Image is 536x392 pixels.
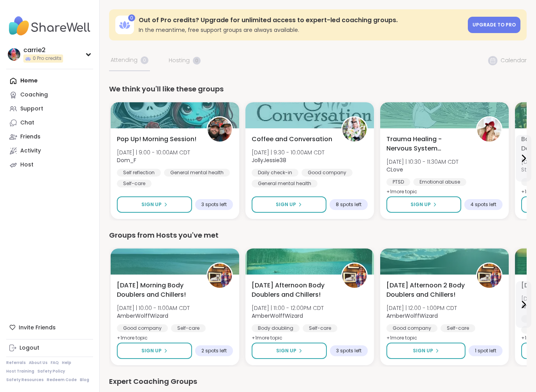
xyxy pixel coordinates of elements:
[62,360,71,366] a: Help
[117,304,190,312] span: [DATE] | 10:00 - 11:00AM CDT
[6,369,34,374] a: Host Training
[477,117,501,142] img: CLove
[386,324,437,332] div: Good company
[336,348,361,354] span: 3 spots left
[117,281,198,299] span: [DATE] Morning Body Doublers and Chillers!
[6,102,93,116] a: Support
[386,158,458,166] span: [DATE] | 10:30 - 11:30AM CDT
[477,264,501,288] img: AmberWolffWizard
[473,21,516,28] span: Upgrade to Pro
[117,180,152,187] div: Self-care
[386,166,403,173] b: CLove
[208,117,232,142] img: Dom_F
[252,343,327,359] button: Sign Up
[47,377,77,383] a: Redeem Code
[336,201,361,208] span: 8 spots left
[6,88,93,102] a: Coaching
[6,377,44,383] a: Safety Resources
[117,135,196,144] span: Pop Up! Morning Session!
[33,55,62,62] span: 0 Pro credits
[475,348,496,354] span: 1 spot left
[252,196,326,213] button: Sign Up
[6,12,93,40] img: ShareWell Nav Logo
[6,116,93,130] a: Chat
[252,312,303,320] b: AmberWolffWizard
[20,147,41,155] div: Activity
[386,304,457,312] span: [DATE] | 12:00 - 1:00PM CDT
[20,161,33,169] div: Host
[386,135,467,153] span: Trauma Healing - Nervous System Regulation
[468,17,520,33] a: Upgrade to Pro
[23,46,63,54] div: carrie2
[413,178,466,186] div: Emotional abuse
[201,348,227,354] span: 2 spots left
[252,281,333,299] span: [DATE] Afternoon Body Doublers and Chillers!
[117,156,136,164] b: Dom_F
[252,169,298,177] div: Daily check-in
[164,169,230,177] div: General mental health
[117,324,168,332] div: Good company
[117,169,161,177] div: Self reflection
[117,343,192,359] button: Sign Up
[19,344,39,352] div: Logout
[20,91,48,99] div: Coaching
[117,196,192,213] button: Sign Up
[252,156,286,164] b: JollyJessie38
[141,201,162,208] span: Sign Up
[20,133,41,141] div: Friends
[252,324,300,332] div: Body doubling
[139,16,463,24] h3: Out of Pro credits? Upgrade for unlimited access to expert-led coaching groups.
[276,347,296,354] span: Sign Up
[386,196,461,213] button: Sign Up
[139,26,463,34] h3: In the meantime, free support groups are always available.
[37,369,65,374] a: Safety Policy
[109,376,527,387] div: Expert Coaching Groups
[51,360,59,366] a: FAQ
[6,144,93,158] a: Activity
[411,201,431,208] span: Sign Up
[441,324,475,332] div: Self-care
[171,324,206,332] div: Self-care
[386,343,465,359] button: Sign Up
[252,135,332,144] span: Coffee and Conversation
[8,48,20,61] img: carrie2
[117,312,168,320] b: AmberWolffWizard
[201,201,227,208] span: 3 spots left
[303,324,337,332] div: Self-care
[342,264,367,288] img: AmberWolffWizard
[29,360,48,366] a: About Us
[471,201,496,208] span: 4 spots left
[386,178,410,186] div: PTSD
[276,201,296,208] span: Sign Up
[6,130,93,144] a: Friends
[6,320,93,334] div: Invite Friends
[109,84,527,94] div: We think you'll like these groups
[301,169,353,177] div: Good company
[413,347,433,354] span: Sign Up
[20,105,43,113] div: Support
[117,149,190,156] span: [DATE] | 9:00 - 10:00AM CDT
[342,117,367,142] img: JollyJessie38
[386,281,467,299] span: [DATE] Afternoon 2 Body Doublers and Chillers!
[80,377,89,383] a: Blog
[20,119,34,127] div: Chat
[252,304,324,312] span: [DATE] | 11:00 - 12:00PM CDT
[252,149,324,156] span: [DATE] | 9:30 - 10:00AM CDT
[6,158,93,172] a: Host
[128,14,135,21] div: 0
[208,264,232,288] img: AmberWolffWizard
[109,230,527,241] div: Groups from Hosts you've met
[141,347,162,354] span: Sign Up
[6,341,93,355] a: Logout
[386,312,438,320] b: AmberWolffWizard
[6,360,26,366] a: Referrals
[252,180,317,187] div: General mental health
